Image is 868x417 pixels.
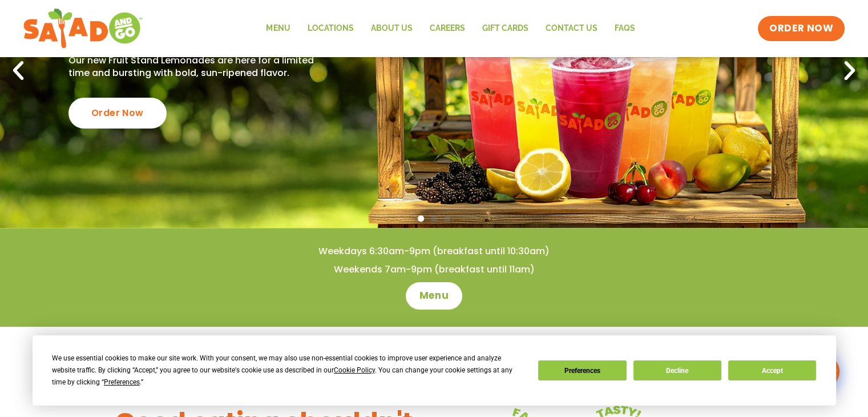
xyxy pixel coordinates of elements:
span: Cookie Policy [334,366,375,374]
p: Our new Fruit Stand Lemonades are here for a limited time and bursting with bold, sun-ripened fla... [68,54,332,80]
h4: Weekdays 6:30am-9pm (breakfast until 10:30am) [23,245,845,258]
a: Locations [298,15,362,42]
div: Cookie Consent Prompt [33,335,836,406]
span: Menu [419,289,449,303]
a: Careers [421,15,473,42]
a: Menu [257,15,298,42]
div: Next slide [837,58,862,83]
div: We use essential cookies to make our site work. With your consent, we may also use non-essential ... [52,352,524,388]
a: Contact Us [536,15,605,42]
a: Menu [406,282,462,310]
nav: Menu [257,15,643,42]
span: Go to slide 1 [418,215,424,222]
a: GIFT CARDS [473,15,536,42]
div: Order Now [68,98,167,129]
span: Go to slide 2 [431,215,437,222]
button: Decline [633,360,721,380]
span: Go to slide 3 [444,215,450,222]
div: Previous slide [6,58,31,83]
a: ORDER NOW [758,16,845,41]
h4: Weekends 7am-9pm (breakfast until 11am) [23,263,845,276]
span: ORDER NOW [769,22,833,35]
a: FAQs [605,15,643,42]
img: new-SAG-logo-768×292 [23,6,143,51]
button: Accept [728,360,816,380]
button: Preferences [538,360,626,380]
a: About Us [362,15,421,42]
span: Preferences [104,378,140,386]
